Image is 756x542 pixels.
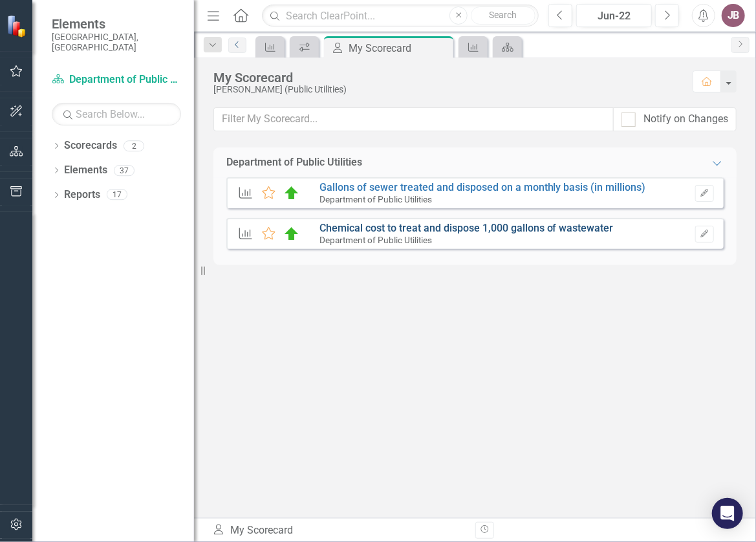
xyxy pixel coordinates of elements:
[212,523,466,538] div: My Scorecard
[283,226,300,242] img: On Track (80% or higher)
[52,32,181,53] small: [GEOGRAPHIC_DATA], [GEOGRAPHIC_DATA]
[213,107,614,131] input: Filter My Scorecard...
[114,165,135,176] div: 37
[52,103,181,125] input: Search Below...
[471,6,535,25] button: Search
[643,112,728,127] div: Notify on Changes
[262,5,539,27] input: Search ClearPoint...
[124,140,144,151] div: 2
[349,40,450,56] div: My Scorecard
[64,163,107,178] a: Elements
[490,10,517,20] span: Search
[319,235,432,245] small: Department of Public Utilities
[712,498,743,529] div: Open Intercom Messenger
[283,186,300,201] img: On Track (80% or higher)
[64,138,117,153] a: Scorecards
[722,4,745,27] button: JB
[319,222,614,234] a: Chemical cost to treat and dispose 1,000 gallons of wastewater
[52,16,181,32] span: Elements
[107,190,127,201] div: 17
[213,85,680,94] div: [PERSON_NAME] (Public Utilities)
[52,72,181,87] a: Department of Public Utilities
[319,181,646,193] a: Gallons of sewer treated and disposed on a monthly basis (in millions)
[6,15,29,38] img: ClearPoint Strategy
[226,155,362,170] div: Department of Public Utilities
[64,188,100,202] a: Reports
[576,4,652,27] button: Jun-22
[319,194,432,204] small: Department of Public Utilities
[581,8,647,24] div: Jun-22
[213,70,680,85] div: My Scorecard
